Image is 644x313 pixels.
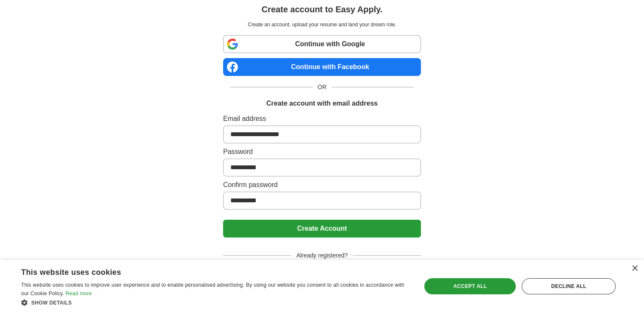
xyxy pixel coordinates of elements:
[522,278,616,294] div: Decline all
[31,300,72,306] span: Show details
[266,98,378,109] h1: Create account with email address
[262,3,383,16] h1: Create account to Easy Apply.
[66,291,92,296] a: Read more, opens a new window
[223,58,421,76] a: Continue with Facebook
[631,265,638,272] div: Close
[223,114,421,124] label: Email address
[223,220,421,238] button: Create Account
[424,278,516,294] div: Accept all
[223,35,421,53] a: Continue with Google
[21,298,409,307] div: Show details
[21,265,388,277] div: This website uses cookies
[223,147,421,157] label: Password
[225,21,419,28] p: Create an account, upload your resume and land your dream role.
[223,180,421,190] label: Confirm password
[312,83,332,92] span: OR
[291,251,353,260] span: Already registered?
[21,282,404,296] span: This website uses cookies to improve user experience and to enable personalised advertising. By u...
